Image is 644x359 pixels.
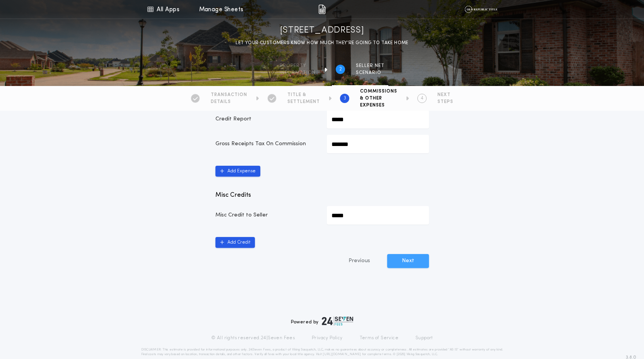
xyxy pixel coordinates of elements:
span: information [280,70,316,76]
p: LET YOUR CUSTOMERS KNOW HOW MUCH THEY’RE GOING TO TAKE HOME [236,39,408,47]
img: img [318,5,326,14]
p: Credit Report [215,115,318,123]
h1: [STREET_ADDRESS] [280,24,364,37]
span: TRANSACTION [211,92,247,98]
span: NEXT [437,92,453,98]
span: COMMISSIONS [360,88,397,94]
img: vs-icon [465,5,497,13]
button: Add Expense [215,166,260,177]
h2: 4 [421,95,424,101]
h2: 3 [343,95,346,101]
a: Support [415,335,433,341]
a: Terms of Service [360,335,398,341]
span: SETTLEMENT [287,99,320,105]
a: Privacy Policy [312,335,343,341]
img: logo [322,316,354,326]
p: © All rights reserved. 24|Seven Fees [211,335,295,341]
button: Next [387,254,429,268]
span: Property [280,63,316,69]
span: SELLER NET [356,63,384,69]
p: DISCLAIMER: This estimate is provided for informational purposes only. 24|Seven Fees, a product o... [141,347,503,357]
h2: 2 [339,66,342,72]
p: Gross Receipts Tax On Commission [215,140,318,148]
span: STEPS [437,99,453,105]
p: Misc Credit to Seller [215,211,318,219]
p: Misc Credits [215,191,429,200]
button: Previous [333,254,386,268]
span: TITLE & [287,92,320,98]
span: EXPENSES [360,102,397,108]
span: DETAILS [211,99,247,105]
span: SCENARIO [356,70,384,76]
div: Powered by [291,316,354,326]
button: Add Credit [215,237,255,248]
span: & OTHER [360,95,397,101]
